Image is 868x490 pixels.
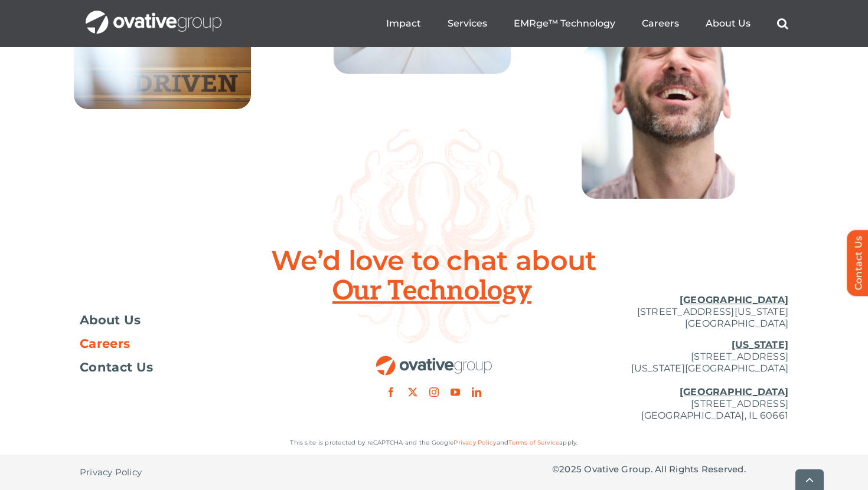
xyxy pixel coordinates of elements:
a: About Us [80,314,316,326]
a: Contact Us [80,361,316,373]
a: Impact [386,18,421,29]
p: © Ovative Group. All Rights Reserved. [552,463,788,475]
a: facebook [386,387,396,397]
a: EMRge™ Technology [514,18,615,29]
a: Search [777,18,788,29]
nav: Footer Menu [80,314,316,373]
span: Careers [80,338,130,350]
a: youtube [451,387,460,397]
a: Services [448,18,487,29]
nav: Footer - Privacy Policy [80,455,316,490]
a: OG_Full_horizontal_RGB [375,354,493,366]
a: OG_Full_horizontal_WHT [86,9,221,21]
span: 2025 [559,463,582,475]
a: About Us [706,18,750,29]
p: [STREET_ADDRESS][US_STATE] [GEOGRAPHIC_DATA] [552,294,788,330]
a: twitter [408,387,417,397]
u: [GEOGRAPHIC_DATA] [680,386,788,397]
u: [US_STATE] [732,339,788,350]
span: About Us [80,314,141,326]
img: Home – Careers 8 [582,45,735,199]
a: instagram [429,387,439,397]
u: [GEOGRAPHIC_DATA] [680,294,788,305]
a: Careers [80,338,316,350]
p: This site is protected by reCAPTCHA and the Google and apply. [80,437,788,449]
nav: Menu [386,5,788,42]
a: Terms of Service [508,439,559,446]
a: Privacy Policy [80,455,142,490]
span: Contact Us [80,361,153,373]
a: Privacy Policy [453,439,496,446]
a: linkedin [472,387,481,397]
p: [STREET_ADDRESS] [US_STATE][GEOGRAPHIC_DATA] [STREET_ADDRESS] [GEOGRAPHIC_DATA], IL 60661 [552,339,788,422]
span: Privacy Policy [80,466,142,478]
a: Careers [642,18,679,29]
